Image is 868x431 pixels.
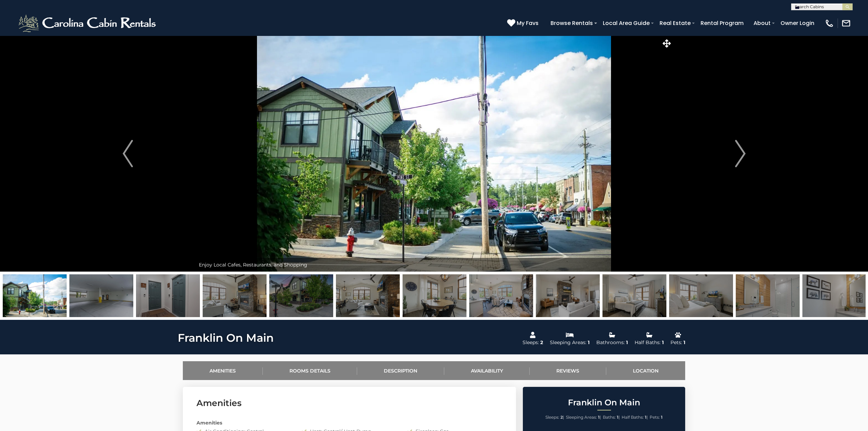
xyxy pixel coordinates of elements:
a: About [750,17,774,29]
div: Amenities [191,419,507,426]
img: 167127315 [403,274,466,317]
strong: 1 [645,415,647,420]
img: 167127318 [736,274,800,317]
span: Sleeping Areas: [566,415,597,420]
img: phone-regular-white.png [825,18,834,28]
a: Owner Login [777,17,818,29]
div: Enjoy Local Cafes, Restaurants, and Shopping [195,258,673,272]
span: My Favs [517,19,539,27]
img: arrow [735,140,745,167]
li: | [603,413,620,422]
a: My Favs [507,19,540,28]
a: Description [357,361,444,380]
li: | [566,413,601,422]
img: arrow [123,140,133,167]
img: 167127316 [602,274,666,317]
button: Previous [60,36,195,272]
a: Rental Program [697,17,747,29]
img: 166706746 [469,274,533,317]
strong: 1 [617,415,619,420]
a: Amenities [183,361,263,380]
span: Baths: [603,415,616,420]
img: 166706790 [69,274,133,317]
button: Next [673,36,808,272]
img: 167127317 [669,274,733,317]
a: Availability [444,361,530,380]
a: Rooms Details [263,361,357,380]
img: 166706747 [3,274,67,317]
a: Browse Rentals [547,17,596,29]
li: | [622,413,648,422]
img: 167127310 [536,274,600,317]
span: Half Baths: [622,415,644,420]
a: Location [606,361,686,380]
h2: Franklin On Main [525,398,683,407]
strong: 1 [661,415,663,420]
strong: 1 [598,415,600,420]
a: Local Area Guide [599,17,653,29]
a: Real Estate [656,17,694,29]
span: Sleeps: [545,415,559,420]
h3: Amenities [196,397,502,409]
img: 167127319 [802,274,866,317]
img: 167127309 [203,274,267,317]
img: 167127308 [336,274,400,317]
a: Reviews [530,361,606,380]
li: | [545,413,564,422]
img: White-1-2.png [17,13,159,34]
strong: 2 [560,415,563,420]
img: mail-regular-white.png [841,18,851,28]
img: 166706762 [136,274,200,317]
span: Pets: [650,415,660,420]
img: 166706767 [269,274,333,317]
